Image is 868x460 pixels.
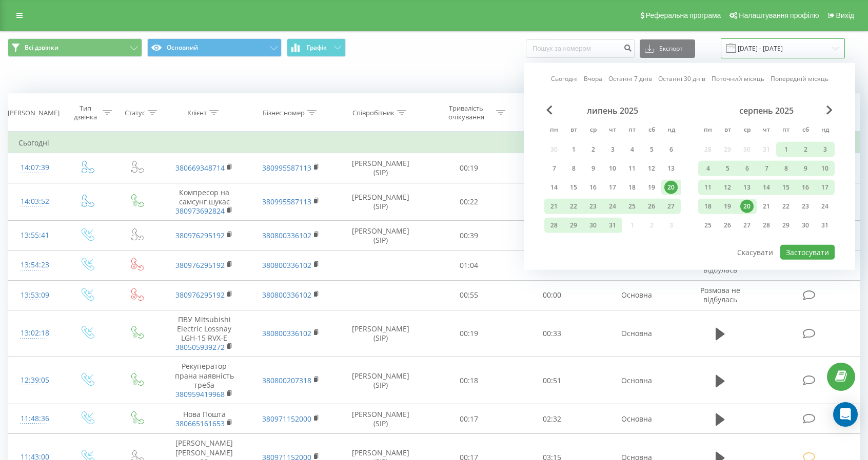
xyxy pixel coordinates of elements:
span: Розмова не відбулась [700,256,740,275]
div: 31 [606,219,619,232]
div: ср 27 серп 2025 р. [737,218,757,233]
div: сб 5 лип 2025 р. [642,142,661,157]
div: 12 [721,181,734,194]
div: нд 17 серп 2025 р. [815,180,835,195]
td: 00:19 [427,153,510,183]
abbr: четвер [759,123,774,138]
div: Тривалість розмови [522,104,577,121]
div: вт 15 лип 2025 р. [564,180,583,195]
div: сб 2 серп 2025 р. [796,142,815,157]
div: 19 [645,181,658,194]
div: 26 [721,219,734,232]
div: серпень 2025 [698,106,835,116]
div: вт 5 серп 2025 р. [718,161,737,176]
td: Основна [594,357,680,404]
td: [PERSON_NAME] (SIP) [334,357,427,404]
div: 4 [625,143,639,156]
div: липень 2025 [544,106,681,116]
div: 9 [586,162,600,175]
abbr: субота [798,123,813,138]
div: чт 7 серп 2025 р. [757,161,776,176]
div: 16 [586,181,600,194]
td: 00:26 [510,221,594,250]
a: 380669348714 [175,163,225,173]
div: 12 [645,162,658,175]
div: 1 [779,143,793,156]
div: 13:54:23 [18,255,51,275]
div: Статус [125,109,145,117]
a: 380995587113 [262,197,311,206]
td: 01:04 [427,250,510,280]
div: ср 6 серп 2025 р. [737,161,757,176]
div: 21 [547,200,561,213]
div: вт 29 лип 2025 р. [564,218,583,233]
div: Тривалість очікування [439,104,494,121]
abbr: неділя [817,123,833,138]
div: сб 16 серп 2025 р. [796,180,815,195]
div: 13:55:41 [18,225,51,245]
div: 8 [567,162,580,175]
div: чт 21 серп 2025 р. [757,199,776,214]
a: 380800336102 [262,260,311,270]
div: пт 1 серп 2025 р. [776,142,796,157]
a: 380800336102 [262,328,311,338]
div: 18 [701,200,715,213]
div: 4 [701,162,715,175]
div: пт 11 лип 2025 р. [622,161,642,176]
div: 1 [567,143,580,156]
span: Вихід [836,11,854,19]
div: вт 26 серп 2025 р. [718,218,737,233]
a: 380800207318 [262,375,311,385]
div: нд 24 серп 2025 р. [815,199,835,214]
abbr: неділя [663,123,679,138]
div: 14:07:39 [18,158,51,178]
div: ср 23 лип 2025 р. [583,199,603,214]
div: 27 [740,219,754,232]
div: 20 [740,200,754,213]
td: Основна [594,404,680,434]
a: 380800336102 [262,231,311,240]
div: 28 [760,219,773,232]
abbr: п’ятниця [778,123,794,138]
div: сб 19 лип 2025 р. [642,180,661,195]
td: [PERSON_NAME] (SIP) [334,221,427,250]
div: Співробітник [352,109,394,117]
div: [PERSON_NAME] [8,109,60,117]
a: Останні 30 днів [658,74,705,83]
td: 00:33 [510,310,594,357]
td: [PERSON_NAME] (SIP) [334,153,427,183]
td: 00:22 [427,183,510,221]
div: 28 [547,219,561,232]
div: 14 [760,181,773,194]
a: Попередній місяць [771,74,828,83]
div: 25 [625,200,639,213]
abbr: субота [644,123,659,138]
abbr: четвер [605,123,620,138]
td: Компресор на самсунг шукає [161,183,248,221]
div: пн 21 лип 2025 р. [544,199,564,214]
div: сб 23 серп 2025 р. [796,199,815,214]
div: сб 26 лип 2025 р. [642,199,661,214]
div: 31 [818,219,832,232]
div: пт 18 лип 2025 р. [622,180,642,195]
div: 13:53:09 [18,285,51,305]
a: Сьогодні [551,74,578,83]
div: пн 11 серп 2025 р. [698,180,718,195]
div: 10 [818,162,832,175]
div: 13:02:18 [18,323,51,343]
div: 15 [567,181,580,194]
a: 380976295192 [175,231,225,240]
div: 13 [740,181,754,194]
div: пн 4 серп 2025 р. [698,161,718,176]
a: Останні 7 днів [608,74,652,83]
div: 27 [664,200,678,213]
div: 8 [779,162,793,175]
div: пн 25 серп 2025 р. [698,218,718,233]
div: 23 [799,200,812,213]
abbr: понеділок [700,123,716,138]
a: 380995587113 [262,163,311,173]
div: 6 [740,162,754,175]
div: нд 27 лип 2025 р. [661,199,681,214]
div: 26 [645,200,658,213]
abbr: вівторок [720,123,735,138]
